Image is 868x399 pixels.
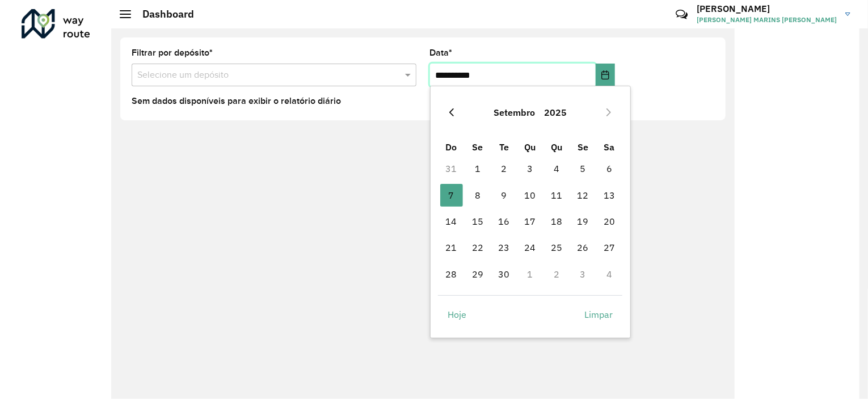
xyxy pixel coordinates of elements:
span: 20 [598,210,621,233]
td: 24 [517,234,543,261]
td: 1 [517,261,543,287]
td: 19 [570,208,596,234]
td: 5 [570,156,596,182]
label: Sem dados disponíveis para exibir o relatório diário [132,94,341,108]
div: Choose Date [430,86,631,338]
td: 31 [438,156,464,182]
span: 2 [492,157,515,180]
span: 12 [571,184,594,207]
span: Do [446,141,457,153]
button: Choose Year [540,99,571,126]
td: 4 [596,261,622,287]
h3: [PERSON_NAME] [697,3,837,14]
td: 11 [543,182,570,208]
td: 25 [543,234,570,261]
span: 11 [545,184,568,207]
td: 8 [465,182,491,208]
span: Limpar [584,308,613,321]
button: Previous Month [443,103,461,121]
button: Choose Month [489,99,540,126]
td: 2 [543,261,570,287]
span: 23 [492,236,515,259]
span: Te [499,141,509,153]
span: 16 [492,210,515,233]
td: 23 [491,234,517,261]
span: 27 [598,236,621,259]
span: 29 [466,263,489,285]
td: 20 [596,208,622,234]
span: Qu [525,141,536,153]
td: 3 [517,156,543,182]
span: 17 [519,210,542,233]
span: 7 [440,184,463,207]
td: 29 [465,261,491,287]
label: Filtrar por depósito [132,46,213,60]
td: 30 [491,261,517,287]
span: 1 [466,157,489,180]
span: Se [472,141,483,153]
td: 4 [543,156,570,182]
td: 13 [596,182,622,208]
td: 21 [438,234,464,261]
td: 2 [491,156,517,182]
span: 10 [519,184,542,207]
span: 4 [545,157,568,180]
td: 6 [596,156,622,182]
span: 26 [571,236,594,259]
td: 28 [438,261,464,287]
span: 15 [466,210,489,233]
span: 22 [466,236,489,259]
span: 3 [519,157,542,180]
span: 25 [545,236,568,259]
td: 18 [543,208,570,234]
span: Sa [604,141,614,153]
h2: Dashboard [131,8,194,20]
td: 15 [465,208,491,234]
td: 12 [570,182,596,208]
button: Hoje [438,303,476,326]
a: Contato Rápido [669,2,694,27]
span: 30 [492,263,515,285]
span: Hoje [448,308,466,321]
td: 9 [491,182,517,208]
span: 24 [519,236,542,259]
button: Limpar [575,303,622,326]
td: 14 [438,208,464,234]
span: 18 [545,210,568,233]
span: 28 [440,263,463,285]
span: 21 [440,236,463,259]
span: 14 [440,210,463,233]
td: 16 [491,208,517,234]
td: 1 [465,156,491,182]
td: 22 [465,234,491,261]
button: Choose Date [596,64,615,86]
span: Se [578,141,588,153]
span: 8 [466,184,489,207]
td: 27 [596,234,622,261]
td: 7 [438,182,464,208]
span: 6 [598,157,621,180]
td: 17 [517,208,543,234]
td: 10 [517,182,543,208]
td: 3 [570,261,596,287]
td: 26 [570,234,596,261]
button: Next Month [600,103,618,121]
label: Data [430,46,453,60]
span: 5 [571,157,594,180]
span: 13 [598,184,621,207]
span: 9 [492,184,515,207]
span: [PERSON_NAME] MARINS [PERSON_NAME] [697,15,837,25]
span: 19 [571,210,594,233]
span: Qu [551,141,562,153]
